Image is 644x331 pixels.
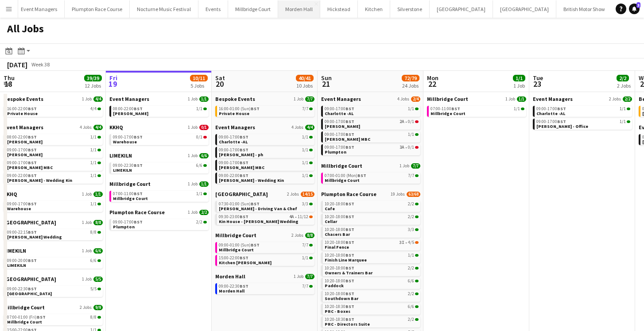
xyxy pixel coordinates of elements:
span: BST [28,173,37,178]
span: 1/1 [517,96,526,102]
span: BST [240,214,248,219]
button: Events [198,0,228,18]
a: Bespoke Events1 Job7/7 [215,96,314,102]
span: 1/1 [620,107,626,111]
a: 09:00-22:00BST1/1[PERSON_NAME] - Wedding Kin [219,173,313,183]
span: LIMEKILN [4,247,26,254]
a: 10:20-18:00BST3I•4/5Final Fence [325,239,419,250]
span: 4A [289,215,294,219]
span: 1/1 [90,202,97,206]
a: 10:20-18:00BST2/2Cellar [325,214,419,224]
span: 1/1 [302,173,308,178]
span: 2 Jobs [287,192,299,197]
span: KKHQ [109,124,123,131]
span: 07:30-01:00 (Sun) [219,202,260,206]
span: Event Managers [109,96,149,102]
span: Bespoke Events [215,96,255,102]
span: 09:30-23:00 [219,215,248,219]
a: 10:20-18:00BST3/3Chasers Bar [325,227,419,237]
a: 10:20-18:00BST2/2Cafe [325,201,419,211]
span: 8/8 [90,230,97,235]
span: Event Managers [321,96,361,102]
div: Millbridge Court1 Job1/107:00-11:00BST1/1Millbridge Court [109,181,209,209]
span: Molly MBC [325,136,370,142]
span: 1 Job [188,125,198,130]
div: KKHQ1 Job0/109:00-17:00BST0/1Warehouse [109,124,209,152]
span: Millbridge Court [109,181,151,187]
a: [GEOGRAPHIC_DATA]2 Jobs14/15 [215,191,314,197]
span: 1/1 [199,96,209,102]
span: BST [134,219,143,225]
span: 1/1 [90,148,97,152]
button: Kitchen [358,0,390,18]
span: BST [251,201,260,207]
span: 09:00-22:30 [113,163,143,168]
span: 2/2 [408,215,414,219]
span: 0/1 [196,135,202,139]
div: Millbridge Court1 Job1/107:00-11:00BST1/1Millbridge Court [427,96,526,119]
span: 2/2 [408,266,414,270]
span: 4/4 [93,125,103,130]
span: BST [134,134,143,140]
a: Event Managers4 Jobs4/4 [4,124,103,131]
a: 15:00-22:00BST1/1Kitchen [PERSON_NAME] [219,255,313,265]
span: 14/15 [301,192,314,197]
span: BST [28,229,37,235]
span: BST [345,119,354,124]
a: 09:00-17:00BST1/1Charlotte -AL [219,134,313,144]
div: Event Managers4 Jobs2/409:00-17:00BST1/1Charlotte -AL09:00-17:00BST2A•0/1[PERSON_NAME]09:00-17:00... [321,96,420,162]
span: 6/6 [199,153,209,158]
span: 1/1 [90,161,97,165]
span: 09:00-17:00 [113,220,143,224]
a: [GEOGRAPHIC_DATA]1 Job8/8 [4,219,103,226]
span: 10:20-18:00 [325,202,354,206]
a: 09:00-22:15BST8/8[PERSON_NAME] Wedding [7,229,101,239]
div: Event Managers4 Jobs4/409:00-17:00BST1/1Charlotte -AL09:00-17:00BST1/1[PERSON_NAME] - ph09:00-17:... [215,124,314,191]
span: BST [251,242,260,248]
span: 63/68 [407,192,420,197]
a: 07:30-01:00 (Sun)BST3/3[PERSON_NAME] - Driving Van & Chef [219,201,313,211]
span: 1/1 [90,135,97,139]
button: Nocturne Music Festival [130,0,198,18]
span: 7/7 [302,107,308,111]
a: 09:30-23:00BST4A•11/12Kin House - [PERSON_NAME] Wedding [219,214,313,224]
a: Bespoke Events1 Job4/4 [4,96,103,102]
a: 16:00-01:00 (Sun)BST7/7Private House [219,106,313,116]
div: • [325,145,419,150]
span: 2/2 [196,220,202,224]
a: 09:00-20:00BST6/6LIMEKILN [7,258,101,268]
span: 09:00-22:00 [219,173,248,178]
button: Event Managers [14,0,65,18]
div: KKHQ1 Job1/109:00-17:00BST1/1Warehouse [4,191,103,219]
span: 1 Job [82,248,92,254]
span: 6/6 [196,163,202,168]
span: Charlotte -AL [219,139,248,145]
span: 8/8 [305,233,314,238]
span: 09:00-17:00 [325,145,354,150]
span: 2 Jobs [609,96,621,102]
a: Event Managers2 Jobs2/2 [533,96,632,102]
a: 10:20-18:00BST2/2Owners & Trainers Bar [325,265,419,275]
span: BST [357,173,366,178]
span: 8/8 [93,220,103,225]
span: 09:00-22:00 [7,173,37,178]
span: BST [240,160,248,165]
span: Charlotte -AL [536,111,565,116]
button: [GEOGRAPHIC_DATA] [493,0,556,18]
span: 0/1 [199,125,209,130]
div: Bespoke Events1 Job4/416:00-22:00BST4/4Private House [4,96,103,124]
span: 2/2 [623,96,632,102]
div: [GEOGRAPHIC_DATA]2 Jobs14/1507:30-01:00 (Sun)BST3/3[PERSON_NAME] - Driving Van & Chef09:30-23:00B... [215,191,314,232]
span: Harvey Kin - Driving Van & Chef [219,206,297,212]
span: BST [345,106,354,112]
a: KKHQ1 Job0/1 [109,124,209,131]
span: Warehouse [7,206,31,212]
button: Hickstead [320,0,358,18]
div: Plumpton Race Course1 Job2/209:00-17:00BST2/2Plumpton [109,209,209,232]
span: 4/4 [93,96,103,102]
span: 1/1 [302,148,308,152]
a: 09:00-17:00BST3A•0/1Plumpton [325,144,419,154]
span: 09:00-17:00 [536,119,566,124]
a: 3 [629,4,640,14]
span: 3I [399,240,404,245]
